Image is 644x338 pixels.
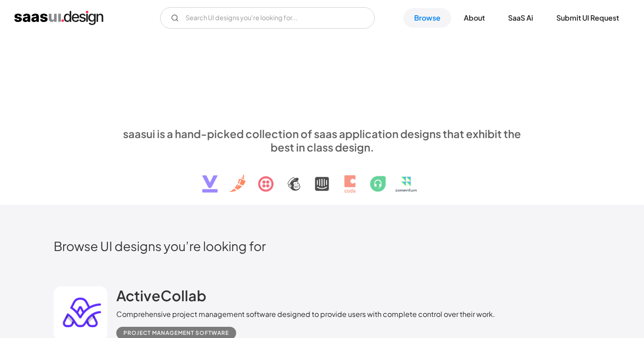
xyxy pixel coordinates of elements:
img: text, icon, saas logo [186,154,458,200]
div: saasui is a hand-picked collection of saas application designs that exhibit the best in class des... [116,127,528,154]
a: Submit UI Request [546,8,630,28]
a: SaaS Ai [497,8,544,28]
div: Comprehensive project management software designed to provide users with complete control over th... [116,309,495,320]
h2: Browse UI designs you’re looking for [54,238,590,254]
form: Email Form [160,7,375,29]
a: Browse [403,8,451,28]
a: About [453,8,496,28]
a: home [14,11,103,25]
h1: Explore SaaS UI design patterns & interactions. [116,49,528,118]
h2: ActiveCollab [116,286,206,304]
input: Search UI designs you're looking for... [160,7,375,29]
a: ActiveCollab [116,286,206,309]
